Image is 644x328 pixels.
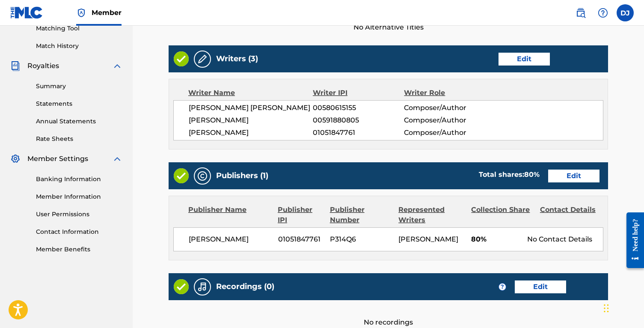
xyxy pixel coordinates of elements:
[169,300,608,328] div: No recordings
[189,115,313,125] span: [PERSON_NAME]
[404,103,487,113] span: Composer/Author
[572,4,589,21] a: Public Search
[197,171,208,181] img: Publishers
[36,134,122,143] a: Rate Sheets
[36,82,122,91] a: Summary
[174,51,189,66] img: Valid
[27,61,59,71] span: Royalties
[330,205,392,225] div: Publisher Number
[499,283,506,290] span: ?
[527,234,603,245] div: No Contact Details
[112,61,122,71] img: expand
[576,8,586,18] img: search
[398,235,458,243] span: [PERSON_NAME]
[36,99,122,108] a: Statements
[10,154,21,164] img: Member Settings
[27,154,88,164] span: Member Settings
[278,234,323,245] span: 01051847761
[601,287,644,328] iframe: Chat Widget
[515,280,566,293] a: Edit
[174,279,189,294] img: Valid
[404,115,487,125] span: Composer/Author
[620,203,644,277] iframe: Resource Center
[313,128,404,138] span: 01051847761
[197,282,208,292] img: Recordings
[36,210,122,219] a: User Permissions
[36,42,122,51] a: Match History
[76,8,86,18] img: Top Rightsholder
[471,205,534,225] div: Collection Share
[10,6,43,19] img: MLC Logo
[548,170,599,182] a: Edit
[169,22,608,33] span: No Alternative Titles
[189,103,313,113] span: [PERSON_NAME] [PERSON_NAME]
[540,205,602,225] div: Contact Details
[36,245,122,254] a: Member Benefits
[617,4,634,21] div: User Menu
[36,192,122,201] a: Member Information
[197,54,208,64] img: Writers
[10,61,21,71] img: Royalties
[188,88,313,98] div: Writer Name
[36,175,122,184] a: Banking Information
[313,115,404,125] span: 00591880805
[36,227,122,236] a: Contact Information
[594,4,611,21] div: Help
[188,205,271,225] div: Publisher Name
[479,170,540,180] div: Total shares:
[189,128,313,138] span: [PERSON_NAME]
[404,128,487,138] span: Composer/Author
[524,170,540,179] span: 80 %
[216,54,258,64] h5: Writers (3)
[36,24,122,33] a: Matching Tool
[174,168,189,183] img: Valid
[92,8,122,18] span: Member
[313,103,404,113] span: 00580615155
[36,117,122,126] a: Annual Statements
[112,154,122,164] img: expand
[499,53,550,66] a: Edit
[278,205,323,225] div: Publisher IPI
[404,88,487,98] div: Writer Role
[598,8,608,18] img: help
[330,234,392,245] span: P314Q6
[189,234,272,245] span: [PERSON_NAME]
[398,205,465,225] div: Represented Writers
[313,88,404,98] div: Writer IPI
[471,234,521,245] span: 80%
[216,282,274,292] h5: Recordings (0)
[216,171,268,181] h5: Publishers (1)
[604,295,609,321] div: Drag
